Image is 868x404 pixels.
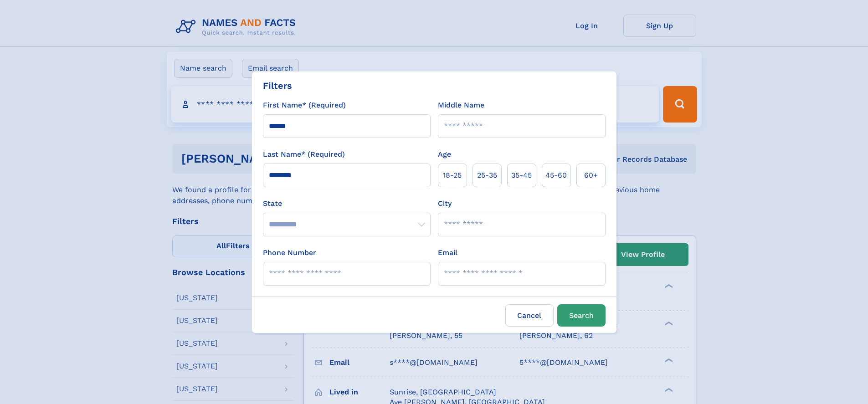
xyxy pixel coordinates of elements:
label: Email [438,247,457,258]
label: First Name* (Required) [263,100,346,111]
span: 60+ [584,170,598,181]
div: Filters [263,79,292,92]
label: Age [438,149,451,160]
button: Search [557,304,606,327]
label: Phone Number [263,247,316,258]
span: 35‑45 [511,170,532,181]
span: 45‑60 [545,170,567,181]
span: 25‑35 [477,170,497,181]
label: City [438,198,452,209]
label: Last Name* (Required) [263,149,345,160]
label: Cancel [505,304,554,327]
label: Middle Name [438,100,484,111]
span: 18‑25 [443,170,462,181]
label: State [263,198,431,209]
